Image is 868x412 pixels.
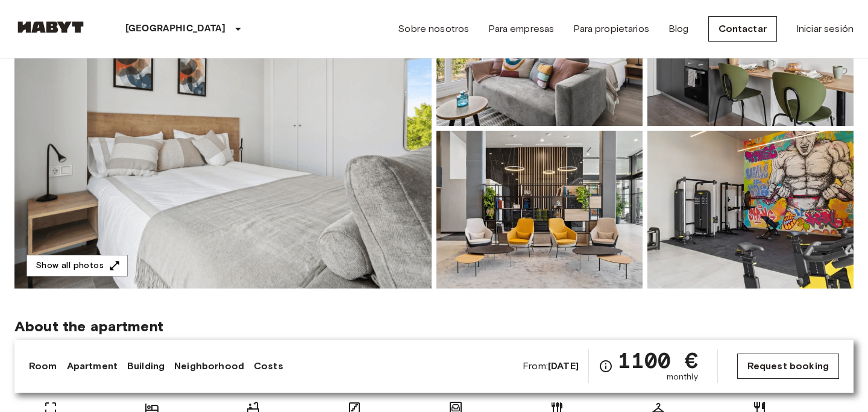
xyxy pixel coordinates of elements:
[67,359,118,373] a: Apartment
[174,359,244,373] a: Neighborhood
[29,359,57,373] a: Room
[667,371,698,383] span: monthly
[488,22,554,36] a: Para empresas
[573,22,649,36] a: Para propietarios
[398,22,469,36] a: Sobre nosotros
[125,22,226,36] p: [GEOGRAPHIC_DATA]
[618,349,698,371] span: 1100 €
[523,360,579,373] span: From:
[737,354,839,379] a: Request booking
[14,21,87,33] img: Habyt
[14,317,163,336] span: About the apartment
[27,255,128,277] button: Show all photos
[796,22,854,36] a: Iniciar sesión
[599,359,613,373] svg: Check cost overview for full price breakdown. Please note that discounts apply to new joiners onl...
[436,131,643,289] img: Picture of unit ES-15-102-530-001
[647,131,854,289] img: Picture of unit ES-15-102-530-001
[548,360,579,372] b: [DATE]
[127,359,165,373] a: Building
[254,359,283,373] a: Costs
[668,22,689,36] a: Blog
[708,16,777,42] a: Contactar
